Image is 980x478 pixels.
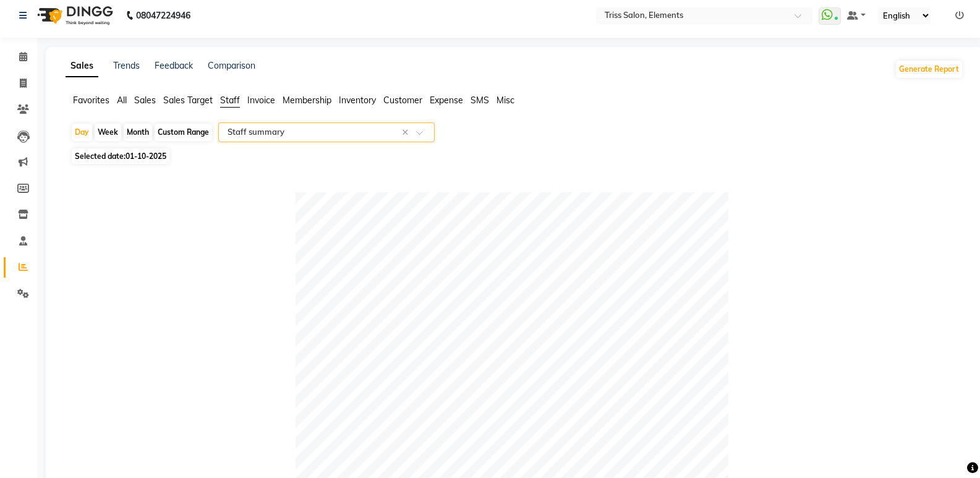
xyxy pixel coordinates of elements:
div: Custom Range [155,124,212,141]
span: 01-10-2025 [126,152,166,161]
span: Membership [283,95,331,106]
div: Week [95,124,121,141]
span: All [117,95,127,106]
span: Sales [134,95,156,106]
span: Favorites [73,95,109,106]
div: Month [124,124,152,141]
a: Feedback [155,60,193,71]
span: Staff [220,95,240,106]
a: Comparison [208,60,255,71]
span: Sales Target [163,95,213,106]
div: Day [72,124,92,141]
span: Misc [496,95,514,106]
span: Clear all [402,126,412,139]
span: Selected date: [72,148,169,164]
a: Trends [113,60,140,71]
span: Customer [383,95,422,106]
span: Inventory [339,95,376,106]
span: Expense [430,95,463,106]
span: SMS [471,95,489,106]
span: Invoice [247,95,275,106]
button: Generate Report [896,61,962,78]
a: Sales [66,55,98,77]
